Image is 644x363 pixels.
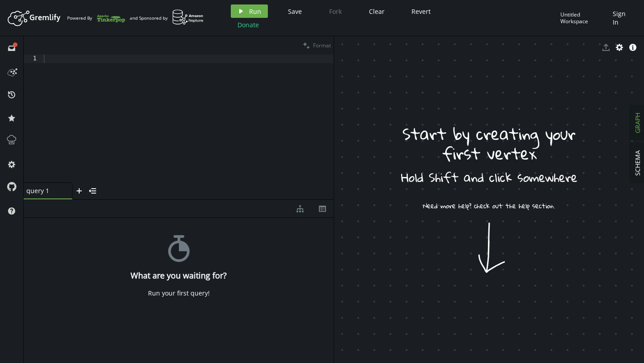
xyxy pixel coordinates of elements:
span: SCHEMA [633,150,642,176]
span: Sign In [613,9,633,26]
div: 1 [24,55,42,63]
img: AWS Neptune [172,9,204,25]
span: Donate [237,21,259,29]
button: Format [300,36,334,55]
span: Run [249,7,261,16]
span: Save [288,7,302,16]
button: Save [281,4,309,18]
button: Clear [362,4,391,18]
span: GRAPH [633,113,642,133]
h4: What are you waiting for? [131,271,227,280]
div: Untitled Workspace [560,11,608,25]
div: and Sponsored by [130,9,204,26]
button: Revert [405,4,437,18]
div: Powered By [67,10,125,26]
button: Run [231,4,268,18]
span: Revert [411,7,431,16]
button: Fork [322,4,349,18]
span: Clear [369,7,385,16]
span: Fork [329,7,342,16]
button: Sign In [608,4,637,31]
span: Format [313,42,331,49]
button: Donate [231,18,266,31]
div: Run your first query! [148,289,210,297]
span: query 1 [26,186,62,195]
